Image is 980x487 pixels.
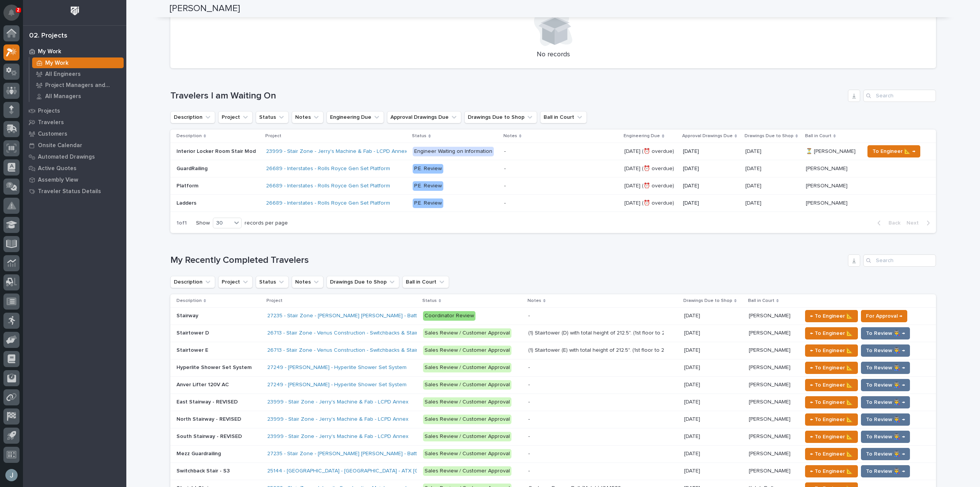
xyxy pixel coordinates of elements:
p: Status [422,297,437,305]
button: Engineering Due [327,111,384,123]
button: To Review 👨‍🏭 → [861,465,910,477]
p: Show [196,220,210,226]
span: ← To Engineer 📐 [810,467,853,476]
p: [DATE] (⏰ overdue) [624,147,676,155]
p: [DATE] [684,397,702,405]
p: [DATE] [684,311,702,319]
button: To Engineer 📐 → [867,145,920,157]
button: For Approval → [861,310,907,322]
p: [DATE] [683,183,739,189]
p: Drawings Due to Shop [745,132,794,140]
p: No records [180,51,927,59]
a: 27235 - Stair Zone - [PERSON_NAME] [PERSON_NAME] - Batting Cage Stairs [267,451,454,457]
p: Project [265,132,281,140]
button: To Review 👨‍🏭 → [861,344,910,357]
p: [DATE] (⏰ overdue) [624,164,676,172]
p: [PERSON_NAME] [749,380,792,388]
tr: South Stairway - REVISEDSouth Stairway - REVISED 23999 - Stair Zone - Jerry's Machine & Fab - LCP... [170,428,936,445]
div: Sales Review / Customer Approval [423,432,511,441]
div: Sales Review / Customer Approval [423,397,511,407]
p: Projects [38,108,60,115]
p: Stairtower D [176,328,211,336]
tr: Mezz GuardrailingMezz Guardrailing 27235 - Stair Zone - [PERSON_NAME] [PERSON_NAME] - Batting Cag... [170,445,936,462]
span: ← To Engineer 📐 [810,363,853,372]
a: My Work [23,46,126,57]
tr: Switchback Stair - S3Switchback Stair - S3 25144 - [GEOGRAPHIC_DATA] - [GEOGRAPHIC_DATA] - ATX [G... [170,462,936,480]
span: Back [884,220,900,226]
span: ← To Engineer 📐 [810,432,853,441]
p: [DATE] [684,466,702,474]
div: Sales Review / Customer Approval [423,380,511,390]
input: Search [863,90,936,102]
p: [DATE] [745,164,763,172]
div: - [504,166,506,172]
span: To Review 👨‍🏭 → [866,415,905,424]
p: Description [176,132,202,140]
tr: Hyperlite Shower Set SystemHyperlite Shower Set System 27249 - [PERSON_NAME] - Hyperlite Shower S... [170,359,936,376]
a: All Engineers [29,69,126,79]
div: - [528,416,530,423]
tr: North Stairway - REVISEDNorth Stairway - REVISED 23999 - Stair Zone - Jerry's Machine & Fab - LCP... [170,411,936,428]
p: Hyperlite Shower Set System [176,363,253,371]
span: To Review 👨‍🏭 → [866,346,905,355]
div: (1) Stairtower (D) with total height of 212.5". (1st floor to 2nd floor is 106.5" / 2nd floor to ... [528,330,662,336]
button: To Review 👨‍🏭 → [861,362,910,374]
div: - [528,451,530,457]
p: Traveler Status Details [38,188,101,195]
div: P.E. Review [413,198,443,208]
p: Mezz Guardrailing [176,449,222,457]
tr: Stairtower EStairtower E 26713 - Stair Zone - Venus Construction - Switchbacks & Stairtowers Sale... [170,342,936,359]
button: Description [170,276,215,288]
button: Project [218,276,253,288]
a: All Managers [29,91,126,102]
p: 1 of 1 [170,214,193,233]
p: [DATE] [745,198,763,207]
div: - [528,313,530,319]
div: Notifications2 [10,9,20,21]
button: ← To Engineer 📐 [805,431,858,443]
a: Projects [23,105,126,116]
button: To Review 👨‍🏭 → [861,431,910,443]
p: Notes [528,297,541,305]
tr: Anver Lifter 120V ACAnver Lifter 120V AC 27249 - [PERSON_NAME] - Hyperlite Shower Set System Sale... [170,376,936,394]
p: [DATE] [684,328,702,336]
span: ← To Engineer 📐 [810,449,853,459]
span: To Review 👨‍🏭 → [866,363,905,372]
span: ← To Engineer 📐 [810,346,853,355]
tr: Interior Locker Room Stair ModInterior Locker Room Stair Mod 23999 - Stair Zone - Jerry's Machine... [170,143,936,160]
p: Platform [176,181,200,189]
a: 23999 - Stair Zone - Jerry's Machine & Fab - LCPD Annex [267,433,408,440]
div: Search [863,254,936,267]
button: Next [903,220,936,226]
div: - [504,148,506,155]
p: My Work [38,48,61,55]
tr: LaddersLadders 26689 - Interstates - Rolls Royce Gen Set Platform P.E. Review- [DATE] (⏰ overdue)... [170,195,936,212]
h1: Travelers I am Waiting On [170,90,845,102]
span: To Engineer 📐 → [872,147,915,156]
div: - [504,200,506,207]
button: users-avatar [3,467,20,483]
a: 23999 - Stair Zone - Jerry's Machine & Fab - LCPD Annex [266,148,407,155]
p: [PERSON_NAME] [749,432,792,440]
p: Approval Drawings Due [682,132,733,140]
a: Project Managers and Engineers [29,80,126,90]
div: - [528,382,530,388]
a: 27235 - Stair Zone - [PERSON_NAME] [PERSON_NAME] - Batting Cage Stairs [267,313,454,319]
button: ← To Engineer 📐 [805,396,858,408]
button: Back [871,220,903,226]
tr: East Stairway - REVISEDEast Stairway - REVISED 23999 - Stair Zone - Jerry's Machine & Fab - LCPD ... [170,394,936,411]
p: Interior Locker Room Stair Mod [176,147,257,155]
div: Engineer Waiting on Information [413,147,494,156]
p: [DATE] [683,166,739,172]
button: To Review 👨‍🏭 → [861,413,910,426]
button: Drawings Due to Shop [464,111,537,123]
div: 30 [213,219,232,227]
button: ← To Engineer 📐 [805,362,858,374]
p: records per page [245,220,288,226]
p: South Stairway - REVISED [176,432,243,440]
tr: PlatformPlatform 26689 - Interstates - Rolls Royce Gen Set Platform P.E. Review- [DATE] (⏰ overdu... [170,177,936,195]
h1: My Recently Completed Travelers [170,255,845,266]
span: To Review 👨‍🏭 → [866,329,905,338]
p: 2 [17,7,20,13]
